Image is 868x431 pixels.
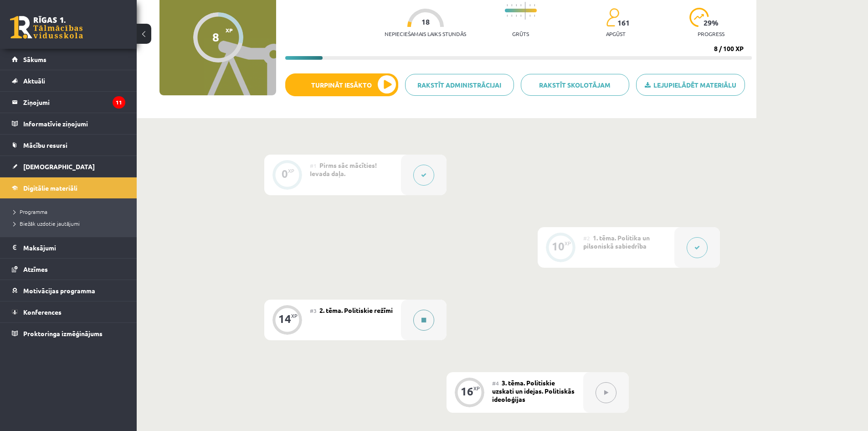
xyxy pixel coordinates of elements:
[583,234,590,242] span: #2
[310,161,377,177] span: Pirms sāc mācīties! Ievada daļa.
[310,162,317,169] span: #1
[12,259,125,280] a: Atzīmes
[288,168,294,173] div: XP
[636,74,745,96] a: Lejupielādēt materiālu
[689,8,709,27] img: icon-progress-161ccf0a02000e728c5f80fcf4c31c7af3da0e1684b2b1d7c360e028c24a22f1.svg
[552,242,565,250] div: 10
[12,301,125,322] a: Konferences
[12,323,125,344] a: Proktoringa izmēģinājums
[520,15,521,17] img: icon-short-line-57e1e144782c952c97e751825c79c345078a6d821885a25fce030b3d8c18986b.svg
[12,92,125,113] a: Ziņojumi11
[565,241,571,246] div: XP
[512,31,529,37] p: Grūts
[583,234,650,250] span: 1. tēma. Politika un pilsoniskā sabiedrība
[23,55,46,63] span: Sākums
[23,329,103,338] span: Proktoringa izmēģinājums
[23,92,125,113] legend: Ziņojumi
[23,237,125,258] legend: Maksājumi
[704,19,719,27] span: 29 %
[12,113,125,134] a: Informatīvie ziņojumi
[698,31,724,37] p: progress
[319,306,393,314] span: 2. tēma. Politiskie režīmi
[461,387,473,395] div: 16
[226,27,233,33] span: XP
[529,4,530,6] img: icon-short-line-57e1e144782c952c97e751825c79c345078a6d821885a25fce030b3d8c18986b.svg
[14,208,128,216] a: Programma
[507,15,508,17] img: icon-short-line-57e1e144782c952c97e751825c79c345078a6d821885a25fce030b3d8c18986b.svg
[516,4,517,6] img: icon-short-line-57e1e144782c952c97e751825c79c345078a6d821885a25fce030b3d8c18986b.svg
[14,208,47,215] span: Programma
[405,74,514,96] a: Rakstīt administrācijai
[12,70,125,91] a: Aktuāli
[492,379,499,387] span: #4
[23,286,95,295] span: Motivācijas programma
[606,8,619,27] img: students-c634bb4e5e11cddfef0936a35e636f08e4e9abd3cc4e673bd6f9a4125e45ecb1.svg
[473,386,480,391] div: XP
[14,219,128,228] a: Biežāk uzdotie jautājumi
[12,156,125,177] a: [DEMOGRAPHIC_DATA]
[12,177,125,198] a: Digitālie materiāli
[291,313,298,318] div: XP
[23,265,48,273] span: Atzīmes
[520,4,521,6] img: icon-short-line-57e1e144782c952c97e751825c79c345078a6d821885a25fce030b3d8c18986b.svg
[10,16,83,39] a: Rīgas 1. Tālmācības vidusskola
[421,18,430,26] span: 18
[12,135,125,156] a: Mācību resursi
[511,4,512,6] img: icon-short-line-57e1e144782c952c97e751825c79c345078a6d821885a25fce030b3d8c18986b.svg
[282,170,288,178] div: 0
[511,15,512,17] img: icon-short-line-57e1e144782c952c97e751825c79c345078a6d821885a25fce030b3d8c18986b.svg
[516,15,517,17] img: icon-short-line-57e1e144782c952c97e751825c79c345078a6d821885a25fce030b3d8c18986b.svg
[23,162,95,171] span: [DEMOGRAPHIC_DATA]
[385,31,466,37] p: Nepieciešamais laiks stundās
[23,308,62,316] span: Konferences
[23,141,67,149] span: Mācību resursi
[310,307,317,314] span: #3
[14,220,80,227] span: Biežāk uzdotie jautājumi
[278,315,291,323] div: 14
[23,77,45,85] span: Aktuāli
[525,2,526,20] img: icon-long-line-d9ea69661e0d244f92f715978eff75569469978d946b2353a9bb055b3ed8787d.svg
[12,49,125,70] a: Sākums
[521,74,630,96] a: Rakstīt skolotājam
[617,19,630,27] span: 161
[507,4,508,6] img: icon-short-line-57e1e144782c952c97e751825c79c345078a6d821885a25fce030b3d8c18986b.svg
[113,96,125,109] i: 11
[12,237,125,258] a: Maksājumi
[12,280,125,301] a: Motivācijas programma
[23,184,77,192] span: Digitālie materiāli
[534,15,535,17] img: icon-short-line-57e1e144782c952c97e751825c79c345078a6d821885a25fce030b3d8c18986b.svg
[606,31,626,37] p: apgūst
[534,4,535,6] img: icon-short-line-57e1e144782c952c97e751825c79c345078a6d821885a25fce030b3d8c18986b.svg
[529,15,530,17] img: icon-short-line-57e1e144782c952c97e751825c79c345078a6d821885a25fce030b3d8c18986b.svg
[23,113,125,134] legend: Informatīvie ziņojumi
[492,379,575,403] span: 3. tēma. Politiskie uzskati un idejas. Politiskās ideoloģijas
[212,30,219,44] div: 8
[285,73,398,96] button: Turpināt iesākto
